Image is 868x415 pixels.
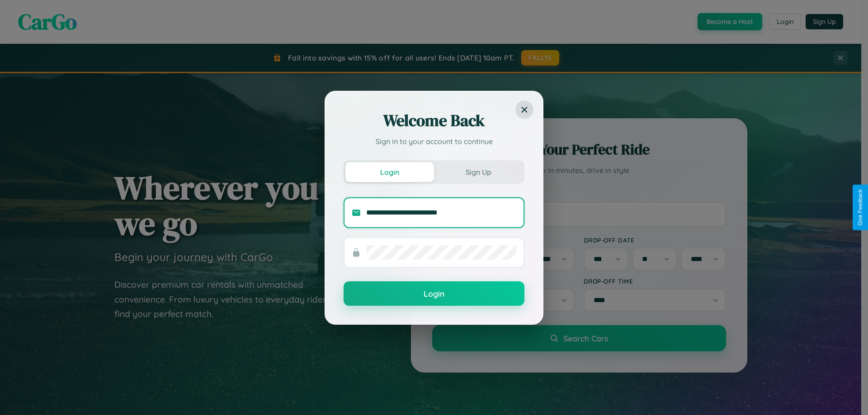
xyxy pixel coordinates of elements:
[434,162,523,182] button: Sign Up
[344,110,524,131] h2: Welcome Back
[857,189,863,226] div: Give Feedback
[344,281,524,306] button: Login
[344,136,524,147] p: Sign in to your account to continue
[345,162,434,182] button: Login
